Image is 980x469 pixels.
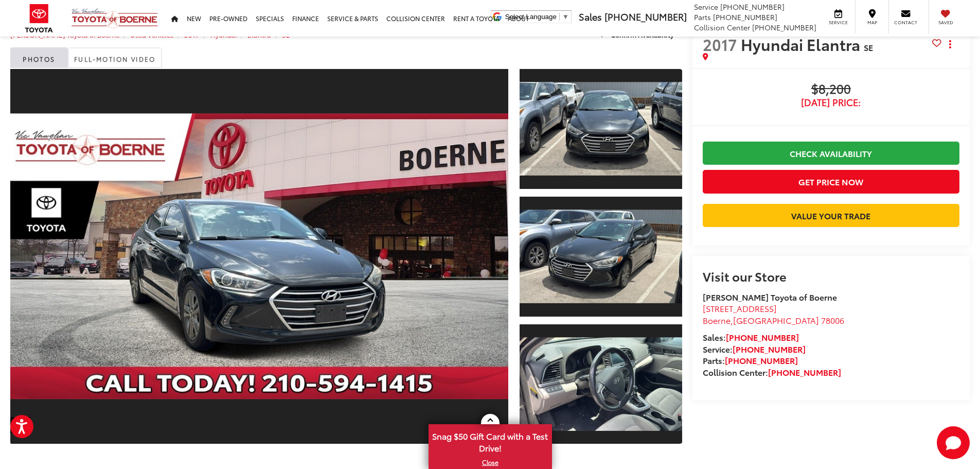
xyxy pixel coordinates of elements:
[703,82,959,97] span: $8,200
[579,10,602,23] span: Sales
[68,47,162,68] a: Full-Motion Video
[894,19,917,26] span: Contact
[282,30,290,39] a: SE
[71,8,158,29] img: Vic Vaughan Toyota of Boerne
[694,22,750,32] span: Collision Center
[703,331,799,343] strong: Sales:
[520,68,682,190] a: Expand Photo 1
[10,417,31,433] span: Special
[934,19,957,26] span: Saved
[703,366,841,378] strong: Collision Center:
[703,269,959,283] h2: Visit our Store
[703,314,730,326] span: Boerne
[703,204,959,227] a: Value Your Trade
[247,30,271,39] a: Elantra
[720,2,785,12] span: [PHONE_NUMBER]
[864,41,873,53] span: SE
[703,343,806,355] strong: Service:
[518,210,683,303] img: 2017 Hyundai Elantra SE
[733,343,806,355] a: [PHONE_NUMBER]
[937,426,970,459] svg: Start Chat
[733,314,819,326] span: [GEOGRAPHIC_DATA]
[694,12,711,22] span: Parts
[703,302,844,326] a: [STREET_ADDRESS] Boerne,[GEOGRAPHIC_DATA] 78006
[430,425,551,457] span: Snag $50 Gift Card with a Test Drive!
[741,33,864,55] span: Hyundai Elantra
[210,30,237,39] a: Hyundai
[941,35,959,53] button: Actions
[703,314,844,326] span: ,
[703,354,798,366] strong: Parts:
[184,30,200,39] a: 2017
[703,33,737,55] span: 2017
[949,40,951,48] span: dropdown dots
[10,47,68,68] a: Photos
[10,30,119,39] a: [PERSON_NAME] Toyota of Boerne
[752,22,816,32] span: [PHONE_NUMBER]
[5,114,513,399] img: 2017 Hyundai Elantra SE
[703,302,777,314] span: [STREET_ADDRESS]
[703,170,959,193] button: Get Price Now
[520,323,682,445] a: Expand Photo 3
[703,97,959,108] span: [DATE] Price:
[130,30,173,39] a: Used Vehicles
[505,13,557,21] span: Select Language
[604,10,687,23] span: [PHONE_NUMBER]
[518,337,683,430] img: 2017 Hyundai Elantra SE
[562,13,569,21] span: ▼
[827,19,850,26] span: Service
[821,314,844,326] span: 78006
[768,366,841,378] a: [PHONE_NUMBER]
[520,196,682,318] a: Expand Photo 2
[703,291,837,303] strong: [PERSON_NAME] Toyota of Boerne
[726,331,799,343] a: [PHONE_NUMBER]
[518,82,683,176] img: 2017 Hyundai Elantra SE
[559,13,560,21] span: ​
[713,12,777,22] span: [PHONE_NUMBER]
[861,19,883,26] span: Map
[703,142,959,165] a: Check Availability
[694,2,718,12] span: Service
[725,354,798,366] a: [PHONE_NUMBER]
[937,426,970,459] button: Toggle Chat Window
[505,13,569,21] a: Select Language​
[10,68,508,445] a: Expand Photo 0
